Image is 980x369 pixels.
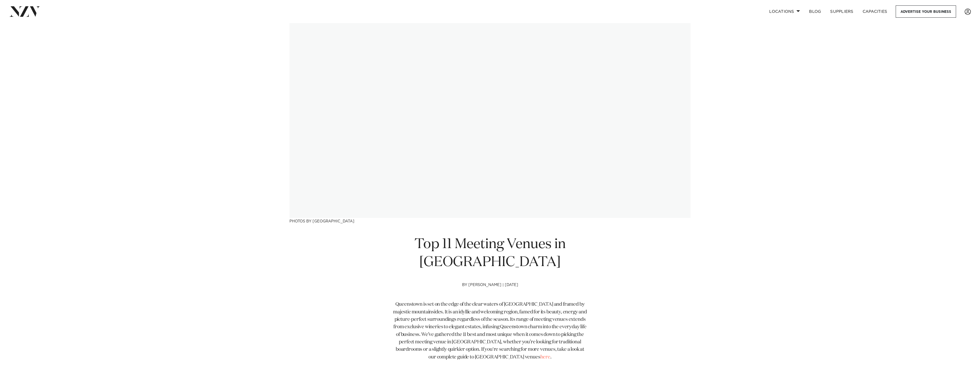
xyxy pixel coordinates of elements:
a: BLOG [805,5,826,18]
h1: Top 11 Meeting Venues in [GEOGRAPHIC_DATA] [393,236,587,271]
a: SUPPLIERS [826,5,858,18]
p: Queenstown is set on the edge of the clear waters of [GEOGRAPHIC_DATA] and framed by majestic mou... [393,301,587,361]
a: Locations [765,5,805,18]
a: here [540,355,550,360]
img: nzv-logo.png [9,6,40,17]
a: Advertise your business [896,5,956,18]
h3: Photos by [GEOGRAPHIC_DATA] [289,218,691,224]
a: Capacities [858,5,892,18]
h4: by [PERSON_NAME] | [DATE] [393,283,587,301]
